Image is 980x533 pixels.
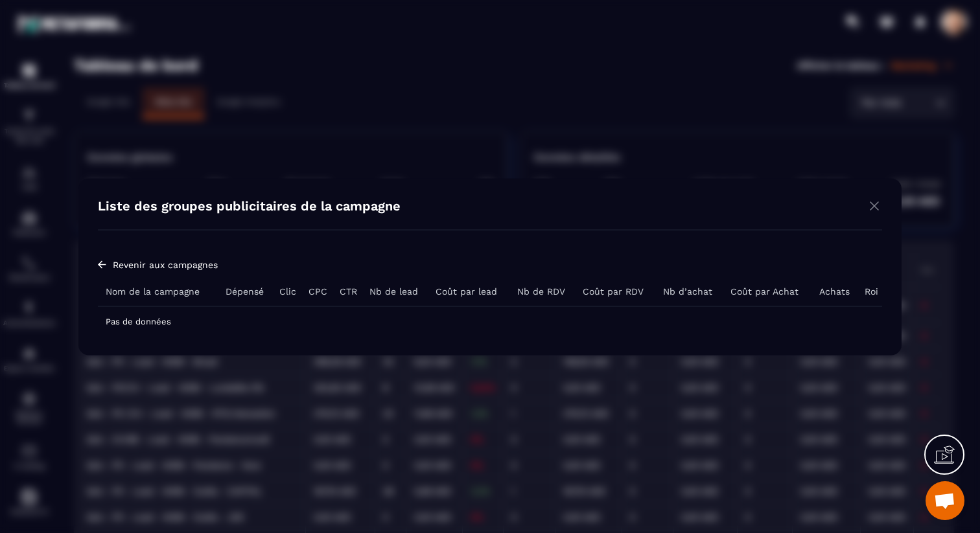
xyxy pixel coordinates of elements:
th: Nb de RDV [509,276,575,306]
img: arrow [98,259,106,269]
th: CTR [332,276,362,306]
th: Coût par lead [428,276,509,306]
span: Revenir aux campagnes [113,259,218,269]
img: close [867,198,882,214]
th: Coût par RDV [575,276,656,306]
th: Nom de la campagne [98,276,218,306]
div: Ouvrir le chat [926,481,964,520]
th: Roi [857,276,882,306]
th: Achats [812,276,857,306]
h4: Liste des groupes publicitaires de la campagne [98,198,401,216]
th: Nb d’achat [656,276,723,306]
th: Coût par Achat [723,276,812,306]
th: Clic [272,276,301,306]
th: CPC [301,276,332,306]
th: Nb de lead [362,276,428,306]
td: Pas de données [98,306,811,336]
th: Dépensé [218,276,272,306]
